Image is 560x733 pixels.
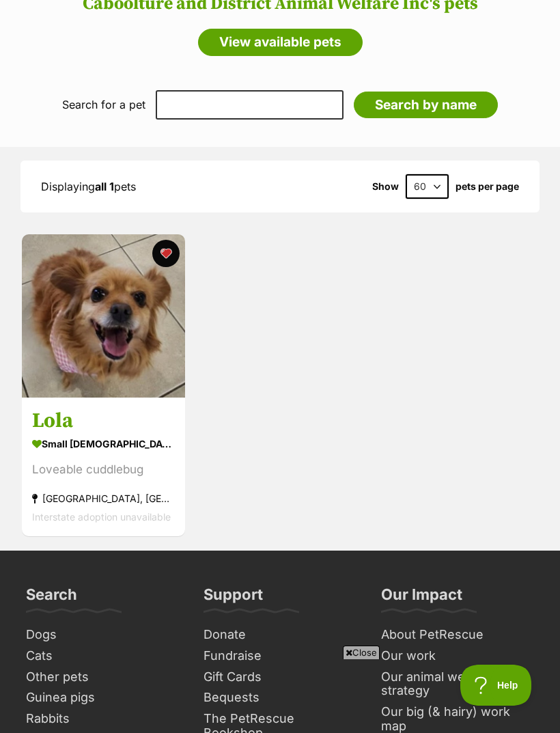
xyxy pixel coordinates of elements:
div: [GEOGRAPHIC_DATA], [GEOGRAPHIC_DATA] [32,488,175,507]
div: small [DEMOGRAPHIC_DATA] Dog [32,433,175,453]
a: Our work [376,646,540,667]
span: Interstate adoption unavailable [32,510,171,522]
img: Lola [22,234,185,398]
label: pets per page [456,181,519,192]
a: Cats [20,646,184,667]
input: Search by name [354,92,498,119]
a: About PetRescue [376,624,540,646]
a: Donate [198,624,362,646]
iframe: Help Scout Beacon - Open [460,665,533,706]
a: Dogs [20,624,184,646]
h3: Search [26,585,77,612]
h3: Lola [32,407,175,433]
a: Rabbits [20,708,184,730]
label: Search for a pet [62,98,145,111]
h3: Our Impact [381,585,462,612]
div: Loveable cuddlebug [32,460,175,478]
strong: all 1 [95,180,114,193]
span: Show [372,181,399,192]
span: Close [343,646,380,659]
a: Other pets [20,667,184,688]
a: View available pets [198,29,363,56]
h3: Support [204,585,263,612]
a: Guinea pigs [20,687,184,708]
a: Lola small [DEMOGRAPHIC_DATA] Dog Loveable cuddlebug [GEOGRAPHIC_DATA], [GEOGRAPHIC_DATA] Interst... [22,397,185,536]
button: favourite [152,240,180,267]
a: Fundraise [198,646,362,667]
iframe: Advertisement [31,665,529,726]
span: Displaying pets [41,180,136,193]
